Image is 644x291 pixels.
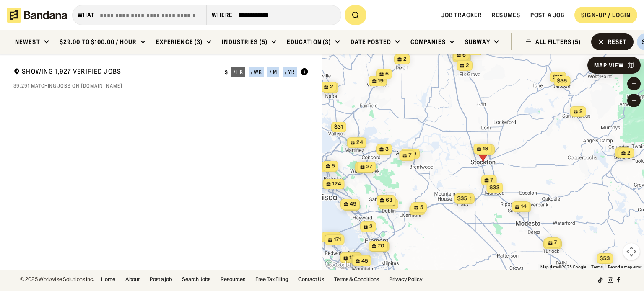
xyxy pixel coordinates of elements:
span: $31 [334,124,343,130]
span: $35 [557,77,567,84]
a: Resources [221,277,245,282]
div: Companies [410,38,446,46]
span: 70 [378,242,384,250]
span: $30 [553,74,563,80]
div: © 2025 Workwise Solutions Inc. [20,277,94,282]
span: $53 [600,255,610,261]
div: SIGN-UP / LOGIN [581,11,631,19]
div: / yr [285,70,295,75]
a: Free Tax Filing [255,277,288,282]
button: Map camera controls [623,243,640,260]
span: 19 [378,77,384,85]
span: 24 [356,139,363,146]
span: 124 [332,180,341,188]
div: Subway [465,38,490,46]
span: 171 [334,236,341,243]
span: 93 [388,201,395,208]
span: 49 [350,201,356,208]
a: Search Jobs [182,277,210,282]
a: Post a job [530,11,564,19]
span: 2 [403,56,407,63]
span: 6 [385,70,389,77]
div: what [78,11,95,19]
span: 5 [332,162,335,170]
img: Bandana logotype [7,8,67,23]
span: 211 [330,234,338,241]
span: 2 [579,108,583,115]
a: Open this area in Google Maps (opens a new window) [324,259,352,270]
div: Map View [594,62,624,68]
span: 6 [462,52,466,59]
div: Reset [608,39,627,45]
div: $ [225,69,228,76]
div: grid [13,94,309,270]
div: Date Posted [351,38,391,46]
span: 7 [409,152,412,159]
div: Experience (3) [156,38,203,46]
span: 2 [369,223,373,230]
span: 27 [366,163,373,170]
a: Privacy Policy [389,277,423,282]
div: Where [212,11,233,19]
div: ALL FILTERS (5) [535,39,581,45]
div: Education (3) [287,38,331,46]
a: Job Tracker [441,11,482,19]
span: 14 [521,203,527,210]
span: 133 [350,254,358,261]
a: Contact Us [298,277,324,282]
div: $29.00 to $100.00 / hour [60,38,137,46]
span: 2 [466,62,469,69]
div: Newest [15,38,40,46]
a: Resumes [492,11,520,19]
span: 7 [419,206,422,214]
span: 18 [483,145,488,152]
a: Post a job [150,277,172,282]
a: Terms & Conditions [334,277,379,282]
span: $35 [457,195,467,201]
div: Industries (5) [222,38,267,46]
span: 45 [361,258,368,265]
a: About [125,277,140,282]
div: / hr [234,70,244,75]
span: 63 [386,197,392,204]
span: $33 [490,184,500,191]
span: 5 [420,204,423,211]
span: 7 [491,177,493,184]
span: 7 [554,239,557,246]
span: 2 [627,149,631,157]
span: 2 [330,83,333,90]
span: Map data ©2025 Google [540,265,586,269]
a: Home [101,277,115,282]
div: 39,291 matching jobs on [DOMAIN_NAME] [13,82,309,89]
img: Google [324,259,352,270]
a: Terms (opens in new tab) [591,265,603,269]
div: Showing 1,927 Verified Jobs [13,67,218,77]
a: Report a map error [608,265,641,269]
div: / wk [251,70,262,75]
span: 3 [385,146,389,153]
div: / m [270,70,277,75]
